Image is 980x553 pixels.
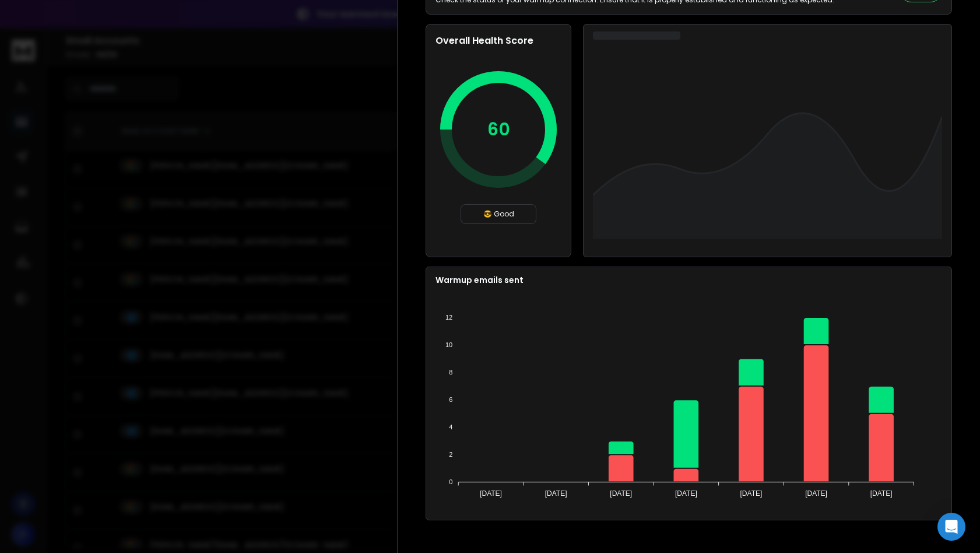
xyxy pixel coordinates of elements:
tspan: [DATE] [870,489,893,498]
tspan: 8 [449,369,452,376]
tspan: 2 [449,451,452,458]
p: Warmup emails sent [435,274,942,286]
tspan: 6 [449,396,452,403]
tspan: [DATE] [480,489,502,498]
tspan: [DATE] [805,489,827,498]
div: Open Intercom Messenger [937,513,965,541]
tspan: 12 [445,314,452,321]
tspan: 4 [449,423,452,430]
tspan: [DATE] [675,489,697,498]
tspan: [DATE] [610,489,632,498]
tspan: 0 [449,478,452,485]
h2: Overall Health Score [435,34,561,48]
tspan: 10 [445,341,452,348]
tspan: [DATE] [740,489,763,498]
tspan: [DATE] [545,489,567,498]
p: 60 [487,119,510,140]
div: 😎 Good [461,204,536,224]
